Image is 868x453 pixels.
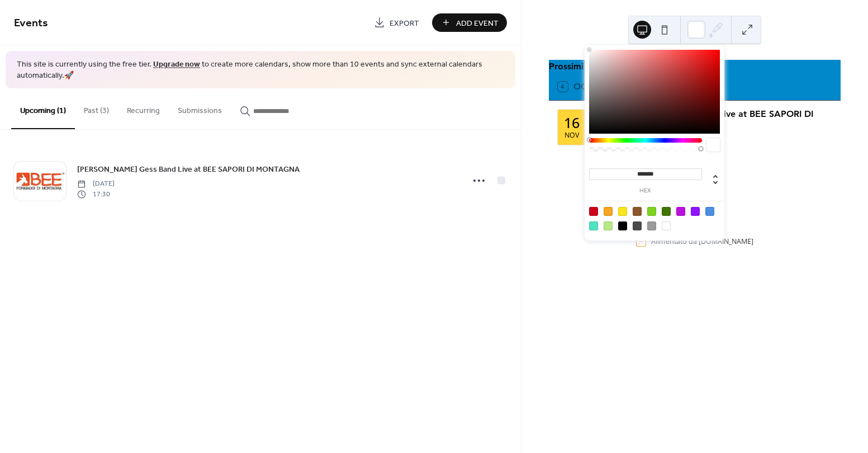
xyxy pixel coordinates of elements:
div: #9013FE [691,207,700,216]
button: Recurring [118,88,169,128]
a: Export [366,13,428,32]
label: hex [589,188,702,194]
div: nov [565,132,579,139]
button: Upcoming (1) [11,88,75,129]
div: #BD10E0 [676,207,685,216]
span: [DATE] [77,179,115,189]
div: #B8E986 [604,221,613,230]
div: #FFFFFF [662,221,671,230]
div: Prossimi appuntamenti [549,60,841,73]
div: #8B572A [633,207,642,216]
span: 17:30 [77,189,115,199]
button: Add Event [432,13,507,32]
div: #417505 [662,207,671,216]
span: [PERSON_NAME] Gess Band Live at BEE SAPORI DI MONTAGNA [77,164,300,176]
a: Upgrade now [153,57,200,72]
span: Add Event [456,17,499,29]
div: #D0021B [589,207,598,216]
div: Alimentato da [651,237,753,246]
div: 16 [564,116,580,130]
div: #7ED321 [647,207,656,216]
div: #4A4A4A [633,221,642,230]
span: This site is currently using the free tier. to create more calendars, show more than 10 events an... [17,59,504,81]
div: #50E3C2 [589,221,598,230]
a: [DOMAIN_NAME] [699,237,753,246]
span: Events [14,12,48,34]
span: Export [390,17,419,29]
div: #000000 [618,221,627,230]
div: #9B9B9B [647,221,656,230]
div: #4A90E2 [705,207,714,216]
a: [PERSON_NAME] Gess Band Live at BEE SAPORI DI MONTAGNA [77,163,300,176]
div: #F5A623 [604,207,613,216]
button: Past (3) [75,88,118,128]
div: #F8E71C [618,207,627,216]
button: Submissions [169,88,231,128]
